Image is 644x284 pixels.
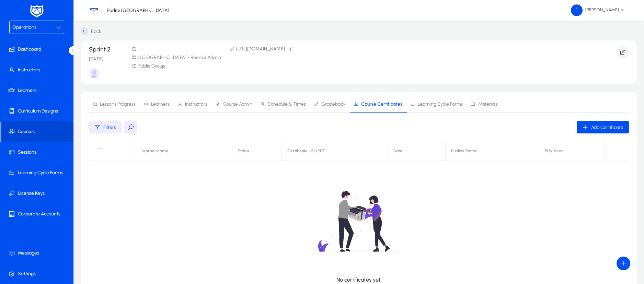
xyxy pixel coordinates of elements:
[1,108,75,115] span: Curriculum Designs
[321,102,346,107] span: Gradebook
[1,128,73,135] span: Courses
[1,67,75,73] span: Instructors
[1,243,75,263] a: Messages
[591,125,623,130] span: Add Certificate
[11,18,16,23] img: website_grey.svg
[1,46,75,53] span: Dashboard
[1,270,75,277] span: Settings
[418,102,463,107] span: Learning Cycle Forms
[336,276,382,283] p: No certificates yet.
[89,56,123,62] p: [DATE]
[571,4,583,16] img: 58.png
[81,27,101,35] a: Back
[138,63,165,69] span: Public Group
[100,102,136,107] span: Lessons Progress
[89,68,99,78] img: Diana Hristova
[1,190,75,197] span: License Keys
[28,4,45,19] img: white-logo.png
[26,40,61,45] div: Domain Overview
[1,142,75,163] a: Sessions
[107,8,169,13] p: Berlitz [GEOGRAPHIC_DATA]
[1,204,75,224] a: Corporate Accounts
[1,87,75,94] span: Learners
[18,18,76,23] div: Domain: [DOMAIN_NAME]
[1,101,75,121] a: Curriculum Designs
[68,40,74,45] img: tab_keywords_by_traffic_grey.svg
[283,172,435,271] img: no-data.svg
[89,46,123,53] p: Sprint 2
[19,40,24,45] img: tab_domain_overview_orange.svg
[577,121,629,133] button: Add Certificate
[138,55,221,60] span: [GEOGRAPHIC_DATA] - Room 3 Admin
[361,102,402,107] span: Course Certificates
[12,24,36,30] span: Operations
[1,39,75,60] a: Dashboard
[1,183,75,204] a: License Keys
[1,250,75,257] span: Messages
[478,102,498,107] span: Materials
[185,102,207,107] span: Instructors
[89,121,122,133] button: Filters
[76,40,116,45] div: Keywords by Traffic
[571,4,625,16] span: [PERSON_NAME]
[223,102,252,107] span: Course Admin
[103,125,116,130] span: Filters
[1,60,75,80] a: Instructors
[151,102,170,107] span: Learners
[88,4,101,17] img: 37.jpg
[138,46,145,52] span: ---
[1,169,75,176] span: Learning Cycle Forms
[268,102,306,107] span: Schedule & Times
[565,4,630,16] button: [PERSON_NAME]
[1,211,75,217] span: Corporate Accounts
[236,46,285,53] span: [URL][DOMAIN_NAME]
[19,11,34,16] div: v 4.0.25
[1,163,75,183] a: Learning Cycle Forms
[11,11,16,16] img: logo_orange.svg
[1,263,75,284] a: Settings
[1,149,75,156] span: Sessions
[1,80,75,101] a: Learners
